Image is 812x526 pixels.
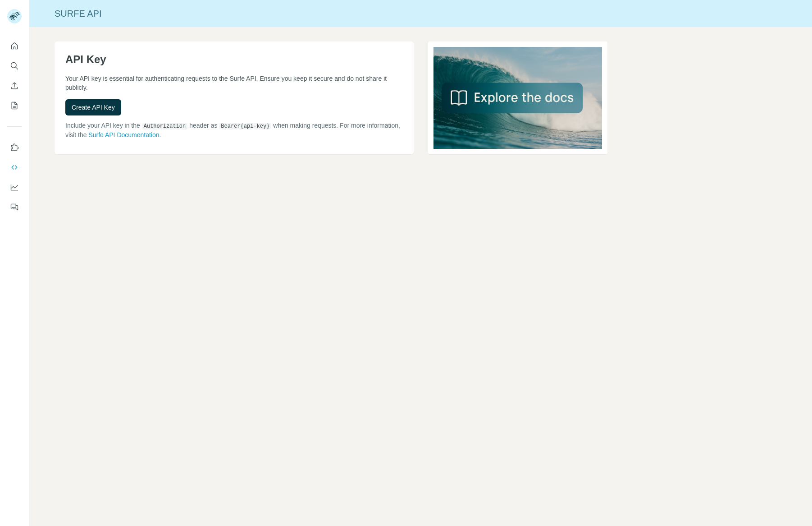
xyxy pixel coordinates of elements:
[29,7,812,20] div: Surfe API
[219,123,271,129] code: Bearer {api-key}
[88,131,159,138] a: Surfe API Documentation
[72,103,115,112] span: Create API Key
[7,58,22,74] button: Search
[7,199,22,215] button: Feedback
[142,123,188,129] code: Authorization
[7,97,22,114] button: My lists
[65,52,403,67] h1: API Key
[65,121,403,139] p: Include your API key in the header as when making requests. For more information, visit the .
[7,78,22,94] button: Enrich CSV
[65,99,121,115] button: Create API Key
[7,159,22,175] button: Use Surfe API
[7,38,22,54] button: Quick start
[65,74,403,92] p: Your API key is essential for authenticating requests to the Surfe API. Ensure you keep it secure...
[7,179,22,195] button: Dashboard
[7,139,22,156] button: Use Surfe on LinkedIn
